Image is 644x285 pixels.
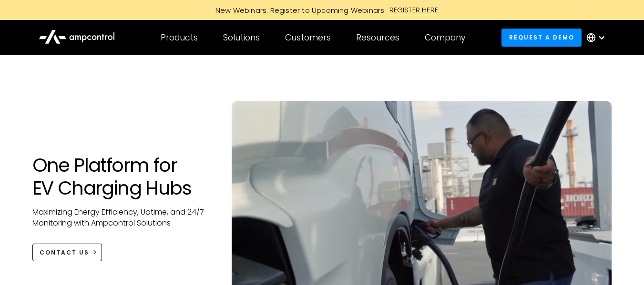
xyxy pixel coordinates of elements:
[108,5,537,15] a: New Webinars: Register to Upcoming WebinarsREGISTER HERE
[32,154,213,199] h1: One Platform for EV Charging Hubs
[285,32,331,43] div: Customers
[425,32,466,43] div: Company
[356,32,399,43] div: Resources
[32,207,213,228] p: Maximizing Energy Efficiency, Uptime, and 24/7 Monitoring with Ampcontrol Solutions
[501,29,582,46] a: Request a demo
[161,32,198,43] div: Products
[389,5,439,15] div: REGISTER HERE
[223,32,260,43] div: Solutions
[206,5,389,15] div: New Webinars: Register to Upcoming Webinars
[32,244,102,261] a: CONTACT US
[40,248,89,257] div: CONTACT US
